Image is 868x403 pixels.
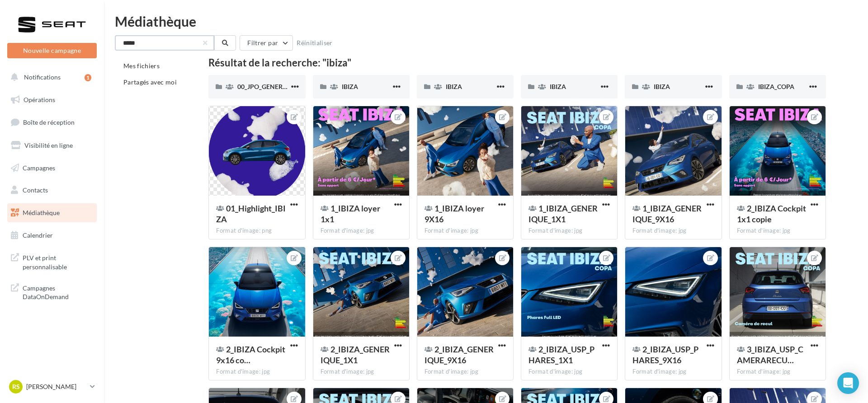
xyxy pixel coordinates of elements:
[23,209,60,216] span: Médiathèque
[23,186,48,194] span: Contacts
[240,35,293,51] button: Filtrer par
[12,382,20,391] span: RS
[23,252,93,271] span: PLV et print personnalisable
[115,14,857,28] div: Médiathèque
[632,368,714,376] div: Format d'image: jpg
[321,227,402,235] div: Format d'image: jpg
[425,368,506,376] div: Format d'image: jpg
[123,62,160,70] span: Mes fichiers
[446,83,462,90] span: IBIZA
[737,344,803,365] span: 3_IBIZA_USP_CAMERARECUL_1X1
[632,227,714,235] div: Format d'image: jpg
[342,83,358,90] span: IBIZA
[425,344,494,365] span: 2_IBIZA_GENERIQUE_9X16
[216,368,297,376] div: Format d'image: jpg
[425,227,506,235] div: Format d'image: jpg
[5,68,95,87] button: Notifications 1
[758,83,794,90] span: IBIZA_COPA
[23,164,55,171] span: Campagnes
[23,231,53,239] span: Calendrier
[85,74,91,81] div: 1
[632,344,698,365] span: 2_IBIZA_USP_PHARES_9X16
[654,83,670,90] span: IBIZA
[5,112,99,132] a: Boîte de réception
[321,203,380,224] span: 1_IBIZA loyer 1x1
[5,136,99,155] a: Visibilité en ligne
[216,203,286,224] span: 01_Highlight_IBIZA
[5,90,99,109] a: Opérations
[5,203,99,222] a: Médiathèque
[237,83,340,90] span: 00_JPO_GENERIQUE IBIZA ARONA
[837,372,859,394] div: Open Intercom Messenger
[26,382,86,391] p: [PERSON_NAME]
[528,227,610,235] div: Format d'image: jpg
[24,73,61,81] span: Notifications
[24,141,73,149] span: Visibilité en ligne
[7,378,97,395] a: RS [PERSON_NAME]
[528,203,598,224] span: 1_IBIZA_GENERIQUE_1X1
[737,227,818,235] div: Format d'image: jpg
[321,344,390,365] span: 2_IBIZA_GENERIQUE_1X1
[123,78,177,86] span: Partagés avec moi
[216,227,297,235] div: Format d'image: png
[208,58,826,68] div: Résultat de la recherche: "ibiza"
[321,368,402,376] div: Format d'image: jpg
[5,159,99,178] a: Campagnes
[293,37,336,48] button: Réinitialiser
[23,118,75,126] span: Boîte de réception
[5,226,99,245] a: Calendrier
[528,344,594,365] span: 2_IBIZA_USP_PHARES_1X1
[632,203,702,224] span: 1_IBIZA_GENERIQUE_9X16
[5,181,99,200] a: Contacts
[550,83,566,90] span: IBIZA
[737,368,818,376] div: Format d'image: jpg
[737,203,806,224] span: 2_IBIZA Cockpit 1x1 copie
[23,282,93,301] span: Campagnes DataOnDemand
[216,344,285,365] span: 2_IBIZA Cockpit 9x16 copie
[7,43,97,58] button: Nouvelle campagne
[24,96,55,103] span: Opérations
[5,248,99,275] a: PLV et print personnalisable
[5,278,99,305] a: Campagnes DataOnDemand
[528,368,610,376] div: Format d'image: jpg
[425,203,484,224] span: 1_IBIZA loyer 9X16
